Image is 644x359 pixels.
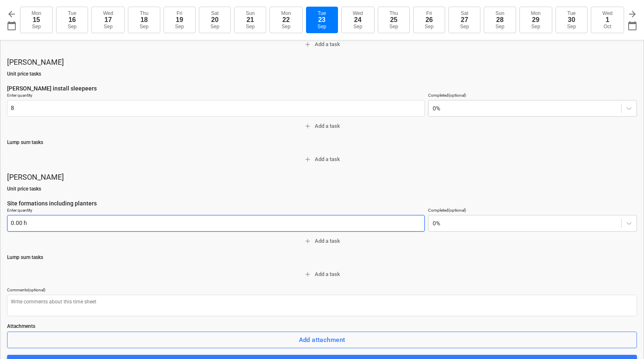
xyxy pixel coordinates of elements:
[32,24,41,29] div: Sep
[317,24,326,29] div: Sep
[104,24,113,29] div: Sep
[7,235,637,248] button: Add a task
[496,16,504,24] div: 28
[7,208,425,215] p: Enter quantity
[448,7,480,33] button: Sat27Sep
[140,24,148,29] div: Sep
[7,139,637,146] p: Lump sum tasks
[10,237,634,246] span: Add a task
[7,323,637,330] p: Attachments
[246,24,255,29] div: Sep
[128,7,160,33] button: Thu18Sep
[304,41,311,48] span: add
[299,335,345,345] div: Add attachment
[425,24,433,29] div: Sep
[531,24,540,29] div: Sep
[68,24,76,29] div: Sep
[7,153,637,166] button: Add a task
[378,7,410,33] button: Thu25Sep
[318,10,326,16] div: Tue
[7,332,637,348] button: Add attachment
[495,10,504,16] div: Sun
[7,84,637,93] p: [PERSON_NAME] install sleepeers
[10,40,634,49] span: Add a task
[413,7,445,33] button: Fri26Sep
[7,172,637,182] p: [PERSON_NAME]
[7,100,425,117] input: Enter quantity, h
[461,16,468,24] div: 27
[606,16,610,24] div: 1
[567,10,575,16] div: Tue
[282,16,290,24] div: 22
[281,10,291,16] div: Mon
[556,7,588,33] button: Tue30Sep
[7,71,637,78] p: Unit price tasks
[304,122,311,130] span: add
[304,271,311,278] span: add
[304,156,311,163] span: add
[211,24,219,29] div: Sep
[318,16,326,24] div: 23
[282,24,290,29] div: Sep
[7,9,17,19] span: arrow_back
[105,16,112,24] div: 17
[495,24,504,29] div: Sep
[176,10,182,16] div: Fri
[7,287,637,293] div: Comments (optional)
[341,7,375,33] button: Wed24Sep
[20,7,53,33] button: Mon15Sep
[604,24,612,29] div: Oct
[627,9,637,19] span: arrow_forward
[7,199,637,208] p: Site formations including planters
[269,7,302,33] button: Mon22Sep
[175,24,184,29] div: Sep
[91,7,125,33] button: Wed17Sep
[353,10,362,16] div: Wed
[140,10,149,16] div: Thu
[7,120,637,133] button: Add a task
[211,16,219,24] div: 20
[389,24,398,29] div: Sep
[353,24,362,29] div: Sep
[7,38,637,51] button: Add a task
[568,16,575,24] div: 30
[246,10,255,16] div: Sun
[10,155,634,164] span: Add a task
[7,268,637,281] button: Add a task
[176,16,183,24] div: 19
[484,7,516,33] button: Sun28Sep
[428,93,637,98] div: Completed (optional)
[7,186,637,193] p: Unit price tasks
[532,16,539,24] div: 29
[461,10,468,16] div: Sat
[10,122,634,131] span: Add a task
[389,10,398,16] div: Thu
[234,7,266,33] button: Sun21Sep
[591,7,624,33] button: Wed1Oct
[567,24,576,29] div: Sep
[140,16,148,24] div: 18
[7,254,637,261] p: Lump sum tasks
[426,16,433,24] div: 26
[428,208,637,213] div: Completed (optional)
[32,10,41,16] div: Mon
[426,10,432,16] div: Fri
[56,7,88,33] button: Tue16Sep
[211,10,218,16] div: Sat
[164,7,196,33] button: Fri19Sep
[10,270,634,279] span: Add a task
[69,16,76,24] div: 16
[7,215,425,232] input: Enter quantity, h
[519,7,552,33] button: Mon29Sep
[460,24,469,29] div: Sep
[306,7,338,33] button: Tue23Sep
[390,16,397,24] div: 25
[33,16,40,24] div: 15
[7,93,425,100] p: Enter quantity
[103,10,113,16] div: Wed
[68,10,76,16] div: Tue
[354,16,362,24] div: 24
[7,57,637,67] p: [PERSON_NAME]
[304,237,311,245] span: add
[602,10,612,16] div: Wed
